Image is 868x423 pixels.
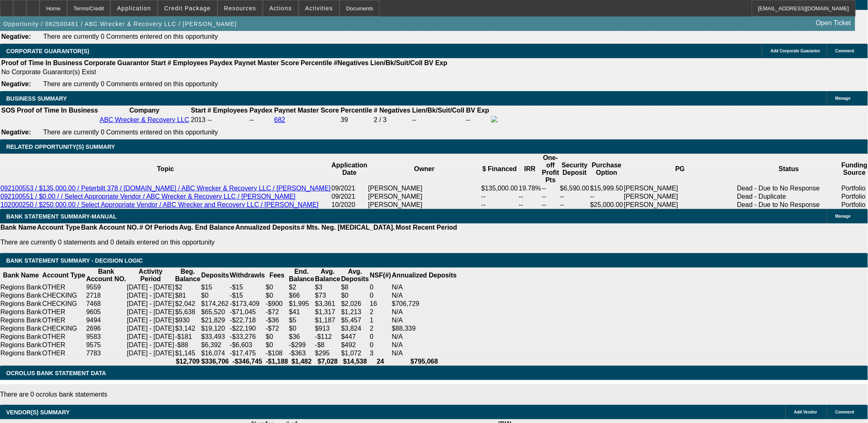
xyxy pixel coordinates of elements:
th: Annualized Deposits [391,268,457,283]
td: $0 [201,291,229,300]
td: N/A [391,283,457,291]
span: There are currently 0 Comments entered on this opportunity [43,33,218,40]
td: $0 [341,291,370,300]
td: CHECKING [42,300,86,308]
td: [DATE] - [DATE] [126,316,175,324]
td: No Corporate Guarantor(s) Exist [1,68,451,76]
b: Paynet Master Score [234,59,299,66]
td: $3,142 [175,324,201,333]
th: # Mts. Neg. [MEDICAL_DATA]. [301,223,395,232]
td: OTHER [42,316,86,324]
th: $12,709 [175,357,201,366]
th: Most Recent Period [395,223,458,232]
td: -$17,475 [229,349,265,357]
th: NSF(#) [370,268,392,283]
td: [PERSON_NAME] [624,201,737,209]
td: $25,000.00 [590,201,624,209]
td: N/A [391,291,457,300]
a: 682 [274,116,285,123]
td: N/A [391,316,457,324]
td: $81 [175,291,201,300]
span: RELATED OPPORTUNITY(S) SUMMARY [6,143,115,150]
td: $15 [201,283,229,291]
td: $73 [315,291,341,300]
th: Account Type [42,268,86,283]
td: 0 [370,291,392,300]
td: $6,392 [201,341,229,349]
td: -- [542,184,560,193]
td: $19,120 [201,324,229,333]
span: There are currently 0 Comments entered on this opportunity [43,129,218,136]
b: # Employees [208,107,248,114]
th: PG [624,154,737,184]
td: N/A [391,349,457,357]
td: [DATE] - [DATE] [126,283,175,291]
b: Paydex [210,59,233,66]
td: $295 [315,349,341,357]
td: 9559 [86,283,126,291]
td: -- [542,193,560,201]
td: Dead - Due to No Response [737,201,841,209]
td: 2696 [86,324,126,333]
th: $336,706 [201,357,229,366]
td: $21,829 [201,316,229,324]
td: -$6,603 [229,341,265,349]
td: -- [412,115,465,125]
a: 092100553 / $135,000.00 / Peterbilt 378 / [DOMAIN_NAME] / ABC Wrecker & Recovery LLC / [PERSON_NAME] [0,185,331,192]
td: 3 [370,349,392,357]
td: [PERSON_NAME] [368,201,481,209]
td: -$71,045 [229,308,265,316]
td: -- [466,115,490,125]
th: $14,538 [341,357,370,366]
span: Manage [835,214,851,219]
td: OTHER [42,341,86,349]
button: Resources [218,0,262,16]
th: Owner [368,154,481,184]
th: Proof of Time In Business [16,106,98,115]
th: 24 [370,357,392,366]
a: Open Ticket [813,16,854,30]
td: 2013 [190,115,206,125]
td: $3,824 [341,324,370,333]
td: $1,072 [341,349,370,357]
span: Opportunity / 082500481 / ABC Wrecker & Recovery LLC / [PERSON_NAME] [3,21,237,27]
td: $135,000.00 [481,184,518,193]
td: OTHER [42,349,86,357]
td: -$173,409 [229,300,265,308]
td: $5,638 [175,308,201,316]
td: [DATE] - [DATE] [126,308,175,316]
td: -$108 [265,349,288,357]
b: #Negatives [334,59,369,66]
td: CHECKING [42,324,86,333]
td: $0 [265,283,288,291]
td: $41 [289,308,315,316]
button: Application [111,0,157,16]
span: Manage [835,96,851,101]
th: Deposits [201,268,229,283]
td: $15,999.50 [590,184,624,193]
th: Beg. Balance [175,268,201,283]
td: -$33,276 [229,333,265,341]
td: -$22,190 [229,324,265,333]
td: $0 [265,341,288,349]
span: There are currently 0 Comments entered on this opportunity [43,80,218,87]
td: $447 [341,333,370,341]
td: 9583 [86,333,126,341]
td: 09/2021 [331,184,368,193]
td: $1,995 [289,300,315,308]
p: There are currently 0 statements and 0 details entered on this opportunity [0,239,457,246]
span: BANK STATEMENT SUMMARY-MANUAL [6,213,117,220]
td: $2,026 [341,300,370,308]
th: Avg. Deposits [341,268,370,283]
td: $0 [289,324,315,333]
td: [DATE] - [DATE] [126,341,175,349]
div: 39 [341,116,372,124]
button: Credit Package [158,0,217,16]
td: OTHER [42,308,86,316]
th: $795,068 [391,357,457,366]
button: Actions [263,0,298,16]
td: N/A [391,333,457,341]
td: 7783 [86,349,126,357]
b: Corporate Guarantor [84,59,149,66]
th: Annualized Deposits [235,223,300,232]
